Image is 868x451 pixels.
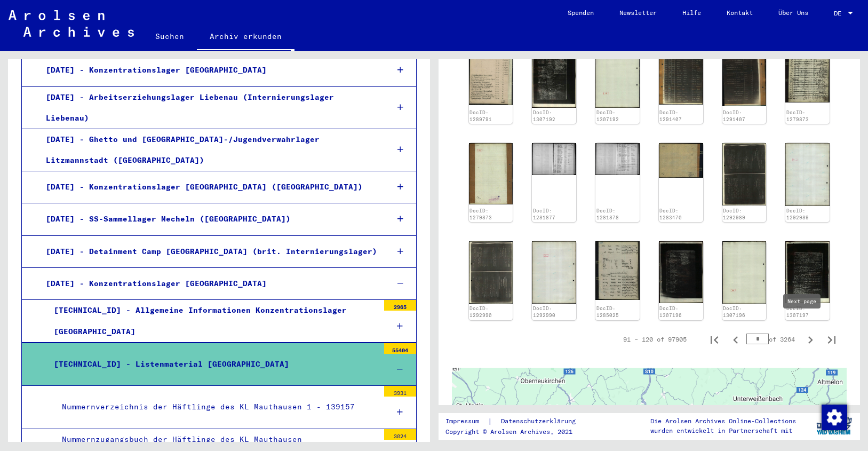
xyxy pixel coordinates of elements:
[834,10,846,17] span: DE
[469,305,492,319] a: DocID: 1292990
[786,109,809,123] a: DocID: 1279873
[38,241,380,262] div: [DATE] - Detainment Camp [GEOGRAPHIC_DATA] (brit. Internierungslager)
[384,386,416,397] div: 3931
[746,334,800,344] div: of 3264
[722,45,767,106] img: 002.jpg
[723,305,745,319] a: DocID: 1307196
[650,426,796,436] p: wurden entwickelt in Partnerschaft mit
[469,143,513,204] img: 002.jpg
[596,305,619,319] a: DocID: 1285025
[46,354,379,375] div: [TECHNICAL_ID] - Listenmaterial [GEOGRAPHIC_DATA]
[659,241,703,303] img: 001.jpg
[142,23,197,49] a: Suchen
[722,241,767,304] img: 002.jpg
[445,416,588,427] div: |
[492,416,588,427] a: Datenschutzerklärung
[469,241,513,304] img: 001.jpg
[595,143,640,175] img: 001.jpg
[821,404,847,430] div: Zustimmung ändern
[725,329,746,350] button: Previous page
[38,60,380,81] div: [DATE] - Konzentrationslager [GEOGRAPHIC_DATA]
[445,416,488,427] a: Impressum
[822,405,847,430] img: Zustimmung ändern
[659,45,703,105] img: 001.jpg
[704,329,725,350] button: First page
[723,109,745,123] a: DocID: 1291407
[785,241,830,303] img: 001.jpg
[596,208,619,221] a: DocID: 1281878
[821,329,842,350] button: Last page
[38,87,380,129] div: [DATE] - Arbeitserziehungslager Liebenau (Internierungslager Liebenau)
[38,129,380,171] div: [DATE] - Ghetto und [GEOGRAPHIC_DATA]-/Jugendverwahrlager Litzmannstadt ([GEOGRAPHIC_DATA])
[786,208,809,221] a: DocID: 1292989
[659,109,682,123] a: DocID: 1291407
[785,45,830,102] img: 001.jpg
[659,143,703,177] img: 002.jpg
[650,416,796,426] p: Die Arolsen Archives Online-Collections
[533,305,555,319] a: DocID: 1292990
[800,329,821,350] button: Next page
[533,208,555,221] a: DocID: 1281877
[532,45,576,108] img: 001.jpg
[9,10,134,37] img: Arolsen_neg.svg
[785,143,830,206] img: 002.jpg
[533,109,555,123] a: DocID: 1307192
[469,208,492,221] a: DocID: 1279873
[595,45,640,108] img: 002.jpg
[38,209,380,230] div: [DATE] - SS-Sammellager Mecheln ([GEOGRAPHIC_DATA])
[532,241,576,303] img: 002.jpg
[197,23,294,51] a: Archiv erkunden
[723,208,745,221] a: DocID: 1292989
[46,300,379,342] div: [TECHNICAL_ID] - Allgemeine Informationen Konzentrationslager [GEOGRAPHIC_DATA]
[384,343,416,354] div: 55404
[38,177,380,197] div: [DATE] - Konzentrationslager [GEOGRAPHIC_DATA] ([GEOGRAPHIC_DATA])
[659,305,682,319] a: DocID: 1307196
[384,300,416,311] div: 2965
[384,429,416,440] div: 3024
[54,397,379,417] div: Nummernverzeichnis der Häftlinge des KL Mauthausen 1 - 139157
[38,273,380,294] div: [DATE] - Konzentrationslager [GEOGRAPHIC_DATA]
[596,109,619,123] a: DocID: 1307192
[786,305,809,319] a: DocID: 1307197
[445,427,588,437] p: Copyright © Arolsen Archives, 2021
[722,143,767,205] img: 001.jpg
[595,241,640,300] img: 001.jpg
[469,109,492,123] a: DocID: 1289791
[469,45,513,105] img: 002.jpg
[659,208,682,221] a: DocID: 1283470
[532,143,576,175] img: 001.jpg
[814,413,854,439] img: yv_logo.png
[623,335,687,344] div: 91 – 120 of 97905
